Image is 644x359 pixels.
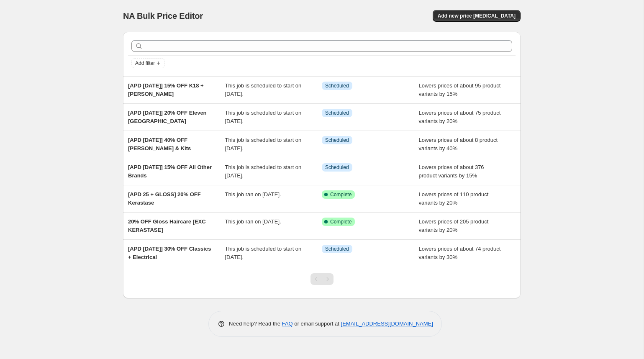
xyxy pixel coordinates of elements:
span: Complete [330,191,352,198]
span: Scheduled [325,246,349,252]
button: Add filter [131,58,165,68]
span: Lowers prices of about 95 product variants by 15% [419,82,501,97]
span: Lowers prices of about 74 product variants by 30% [419,246,501,260]
span: Scheduled [325,137,349,144]
span: 20% OFF Gloss Haircare [EXC KERASTASE] [128,218,206,233]
span: This job ran on [DATE]. [225,218,281,225]
span: Lowers prices of about 376 product variants by 15% [419,164,484,179]
span: This job ran on [DATE]. [225,191,281,197]
span: Lowers prices of about 75 product variants by 20% [419,110,501,124]
span: This job is scheduled to start on [DATE]. [225,110,302,124]
a: [EMAIL_ADDRESS][DOMAIN_NAME] [341,321,433,327]
span: Lowers prices of 110 product variants by 20% [419,191,489,206]
span: This job is scheduled to start on [DATE]. [225,246,302,260]
span: Add filter [135,60,155,67]
a: FAQ [282,321,293,327]
span: Scheduled [325,110,349,116]
span: [APD [DATE]] 30% OFF Classics + Electrical [128,246,211,260]
span: Add new price [MEDICAL_DATA] [438,13,516,19]
span: NA Bulk Price Editor [123,11,203,21]
span: [APD [DATE]] 15% OFF K18 + [PERSON_NAME] [128,82,204,97]
button: Add new price [MEDICAL_DATA] [433,10,521,22]
span: [APD [DATE]] 40% OFF [PERSON_NAME] & Kits [128,137,191,151]
span: [APD [DATE]] 15% OFF All Other Brands [128,164,212,179]
span: or email support at [293,321,341,327]
nav: Pagination [310,273,334,285]
span: Scheduled [325,82,349,89]
span: Complete [330,218,352,225]
span: This job is scheduled to start on [DATE]. [225,164,302,179]
span: This job is scheduled to start on [DATE]. [225,137,302,151]
span: Need help? Read the [229,321,282,327]
span: [APD 25 + GLOSS] 20% OFF Kerastase [128,191,201,206]
span: Lowers prices of 205 product variants by 20% [419,218,489,233]
span: [APD [DATE]] 20% OFF Eleven [GEOGRAPHIC_DATA] [128,110,207,124]
span: This job is scheduled to start on [DATE]. [225,82,302,97]
span: Lowers prices of about 8 product variants by 40% [419,137,498,151]
span: Scheduled [325,164,349,171]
